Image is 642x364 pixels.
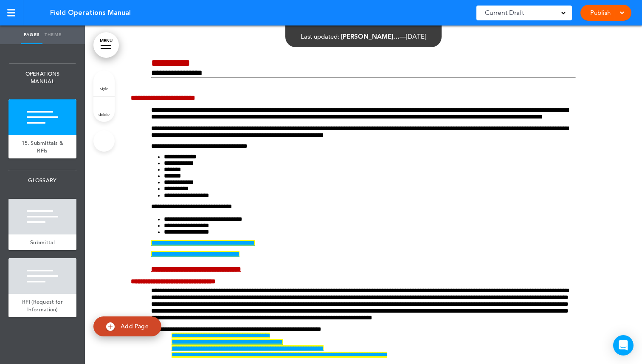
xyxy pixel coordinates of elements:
[485,7,524,19] span: Current Draft
[21,25,42,44] a: Pages
[8,170,76,191] span: GLOSSARY
[8,135,76,158] a: 15. Submittals & RFIs
[341,32,400,40] span: [PERSON_NAME]…
[50,8,131,17] span: Field Operations Manual
[22,298,63,313] span: RFI (Request for Information)
[8,234,76,251] a: Submittal
[613,335,634,356] div: Open Intercom Messenger
[42,25,64,44] a: Theme
[93,316,161,336] a: Add Page
[22,139,63,154] span: 15. Submittals & RFIs
[8,294,76,317] a: RFI (Request for Information)
[93,32,119,58] a: MENU
[99,112,110,117] span: delete
[30,239,55,246] span: Submittal
[8,64,76,91] span: OPERATIONS MANUAL
[106,322,115,331] img: add.svg
[301,32,339,40] span: Last updated:
[121,322,149,330] span: Add Page
[406,32,426,40] span: [DATE]
[587,5,614,21] a: Publish
[301,33,426,40] div: —
[100,86,108,91] span: style
[93,71,115,96] a: style
[93,96,115,122] a: delete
